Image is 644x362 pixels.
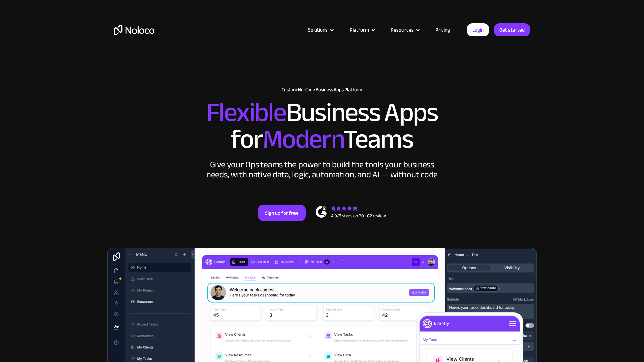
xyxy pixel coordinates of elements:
[114,99,530,153] h2: Business Apps for Teams
[382,25,427,34] div: Resources
[114,25,154,35] a: home
[263,114,343,164] span: Modern
[391,25,414,34] div: Resources
[114,87,530,93] h1: Custom No-Code Business Apps Platform
[205,160,439,180] div: Give your Ops teams the power to build the tools your business needs, with native data, logic, au...
[494,23,530,36] a: Get started
[341,25,382,34] div: Platform
[427,25,459,34] a: Pricing
[258,205,306,221] a: Sign up for free
[206,87,286,137] span: Flexible
[308,25,328,34] div: Solutions
[467,23,489,36] a: Login
[300,25,341,34] div: Solutions
[350,25,369,34] div: Platform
